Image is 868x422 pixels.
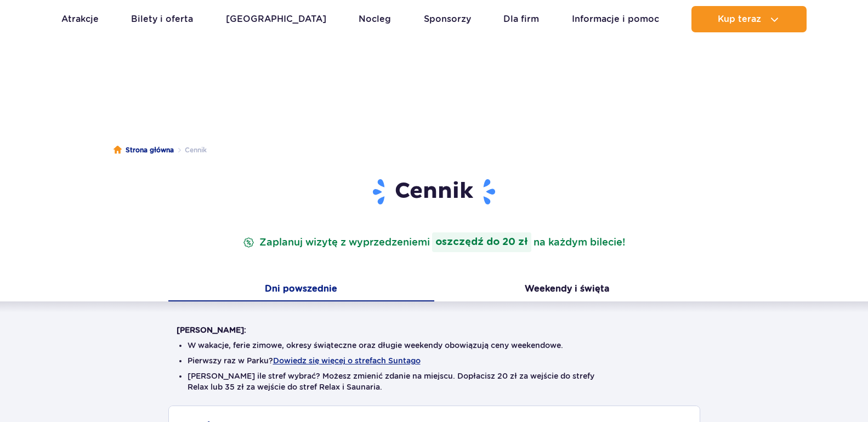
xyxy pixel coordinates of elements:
[432,232,531,252] strong: oszczędź do 20 zł
[174,145,207,156] li: Cennik
[131,6,193,32] a: Bilety i oferta
[61,6,99,32] a: Atrakcje
[114,145,174,156] a: Strona główna
[424,6,471,32] a: Sponsorzy
[434,278,700,301] button: Weekendy i święta
[572,6,659,32] a: Informacje i pomoc
[241,232,627,252] p: Zaplanuj wizytę z wyprzedzeniem na każdym bilecie!
[168,278,434,301] button: Dni powszednie
[359,6,391,32] a: Nocleg
[177,178,692,206] h1: Cennik
[226,6,326,32] a: [GEOGRAPHIC_DATA]
[188,340,681,351] li: W wakacje, ferie zimowe, okresy świąteczne oraz długie weekendy obowiązują ceny weekendowe.
[177,326,246,334] strong: [PERSON_NAME]:
[273,356,421,365] button: Dowiedz się więcej o strefach Suntago
[691,6,807,32] button: Kup teraz
[188,355,681,366] li: Pierwszy raz w Parku?
[718,14,761,24] span: Kup teraz
[503,6,539,32] a: Dla firm
[188,370,681,392] li: [PERSON_NAME] ile stref wybrać? Możesz zmienić zdanie na miejscu. Dopłacisz 20 zł za wejście do s...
